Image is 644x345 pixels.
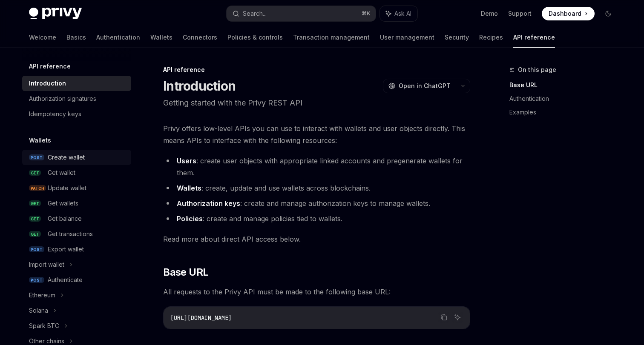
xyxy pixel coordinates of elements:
a: Recipes [479,27,503,48]
span: Base URL [163,265,208,279]
button: Search...⌘K [227,6,376,21]
div: Get wallets [48,198,78,208]
div: Authorization signatures [29,94,96,104]
img: dark logo [29,8,82,20]
strong: Users [177,157,196,165]
a: GETGet transactions [22,226,131,242]
div: Export wallet [48,244,84,254]
span: GET [29,216,41,222]
span: PATCH [29,185,46,191]
a: Policies & controls [227,27,283,48]
a: Base URL [509,78,622,92]
a: User management [380,27,434,48]
span: POST [29,246,44,253]
div: Search... [243,9,267,19]
div: Get transactions [48,229,93,239]
span: GET [29,231,41,237]
a: GETGet wallets [22,196,131,211]
a: POSTAuthenticate [22,272,131,288]
span: Privy offers low-level APIs you can use to interact with wallets and user objects directly. This ... [163,123,470,146]
div: Get balance [48,214,82,224]
button: Ask AI [380,6,417,21]
div: Solana [29,305,48,316]
strong: Policies [177,214,203,223]
a: Authorization signatures [22,91,131,106]
a: Wallets [150,27,172,48]
a: POSTCreate wallet [22,150,131,165]
div: Import wallet [29,259,64,270]
a: Examples [509,105,622,119]
a: Welcome [29,27,56,48]
div: Update wallet [48,183,86,193]
a: GETGet wallet [22,165,131,180]
a: Security [445,27,469,48]
span: POST [29,154,44,161]
a: Support [508,9,532,18]
a: Idempotency keys [22,106,131,122]
span: Dashboard [549,9,581,18]
button: Ask AI [452,312,463,323]
li: : create and manage authorization keys to manage wallets. [163,197,470,209]
span: Ask AI [394,9,411,18]
div: Authenticate [48,275,83,285]
button: Copy the contents from the code block [438,312,449,323]
button: Open in ChatGPT [383,79,456,93]
a: POSTExport wallet [22,242,131,257]
h5: API reference [29,61,71,71]
h1: Introduction [163,78,236,94]
li: : create and manage policies tied to wallets. [163,213,470,225]
a: PATCHUpdate wallet [22,180,131,196]
div: API reference [163,66,470,74]
a: Transaction management [293,27,370,48]
div: Spark BTC [29,321,59,331]
span: [URL][DOMAIN_NAME] [170,314,232,322]
a: Connectors [183,27,217,48]
a: Dashboard [542,7,595,20]
p: Getting started with the Privy REST API [163,97,470,109]
div: Introduction [29,78,66,88]
span: All requests to the Privy API must be made to the following base URL: [163,286,470,298]
div: Create wallet [48,152,85,163]
span: On this page [518,65,556,75]
h5: Wallets [29,135,51,145]
span: GET [29,170,41,176]
a: Basics [66,27,86,48]
strong: Authorization keys [177,199,240,208]
a: Authentication [509,92,622,105]
a: GETGet balance [22,211,131,226]
li: : create user objects with appropriate linked accounts and pregenerate wallets for them. [163,155,470,179]
span: Read more about direct API access below. [163,233,470,245]
strong: Wallets [177,184,201,192]
span: ⌘ K [362,10,371,17]
div: Idempotency keys [29,109,81,119]
span: POST [29,277,44,283]
span: Open in ChatGPT [399,82,451,90]
a: Demo [481,9,498,18]
button: Toggle dark mode [601,7,615,20]
a: Introduction [22,76,131,91]
span: GET [29,200,41,207]
div: Get wallet [48,168,75,178]
li: : create, update and use wallets across blockchains. [163,182,470,194]
a: API reference [513,27,555,48]
div: Ethereum [29,290,55,300]
a: Authentication [96,27,140,48]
